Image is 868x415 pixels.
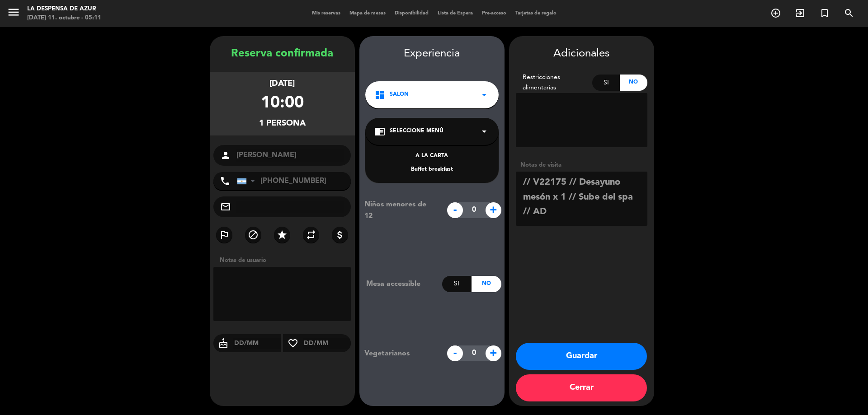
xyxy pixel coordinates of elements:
span: Mis reservas [307,11,345,16]
i: chrome_reader_mode [374,126,385,137]
i: exit_to_app [795,8,806,19]
div: Reserva confirmada [210,45,355,63]
i: arrow_drop_down [479,89,490,100]
i: menu [7,5,20,19]
i: mail_outline [220,201,231,212]
span: + [486,345,501,361]
i: cake [213,338,233,349]
button: menu [7,5,20,22]
div: A LA CARTA [374,152,490,161]
span: Tarjetas de regalo [511,11,561,16]
div: Niños menores de 12 [358,199,442,222]
i: block [248,229,259,240]
span: Lista de Espera [433,11,477,16]
div: Experiencia [359,45,505,63]
i: phone [220,176,231,187]
i: attach_money [335,229,345,240]
div: Si [592,75,620,91]
div: [DATE] [269,77,295,90]
div: Argentina: +54 [237,173,258,190]
span: - [447,345,463,361]
i: dashboard [374,89,385,100]
input: DD/MM [303,338,351,349]
div: Adicionales [516,45,647,63]
div: 10:00 [261,90,304,117]
span: Mapa de mesas [345,11,390,16]
span: - [447,202,463,218]
div: Vegetarianos [358,348,442,359]
i: favorite_border [283,338,303,349]
div: Notas de usuario [215,256,355,265]
div: 1 persona [259,117,306,130]
button: Cerrar [516,374,647,401]
i: search [844,8,854,19]
i: arrow_drop_down [479,126,490,137]
div: No [620,75,647,91]
i: person [220,150,231,161]
span: SALON [390,90,409,99]
i: add_circle_outline [770,8,781,19]
input: DD/MM [233,338,282,349]
i: star [277,229,288,240]
div: Mesa accessible [359,278,442,290]
span: Disponibilidad [390,11,433,16]
div: Si [442,276,472,292]
span: + [486,202,501,218]
div: La Despensa de Azur [27,5,101,14]
button: Guardar [516,343,647,370]
div: [DATE] 11. octubre - 05:11 [27,14,101,23]
i: repeat [306,229,316,240]
i: outlined_flag [219,229,230,240]
div: Buffet breakfast [374,165,490,174]
span: Seleccione Menú [390,127,443,136]
div: No [472,276,501,292]
span: Pre-acceso [477,11,511,16]
div: Restricciones alimentarias [516,72,593,93]
i: turned_in_not [819,8,830,19]
div: Notas de visita [516,160,647,170]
